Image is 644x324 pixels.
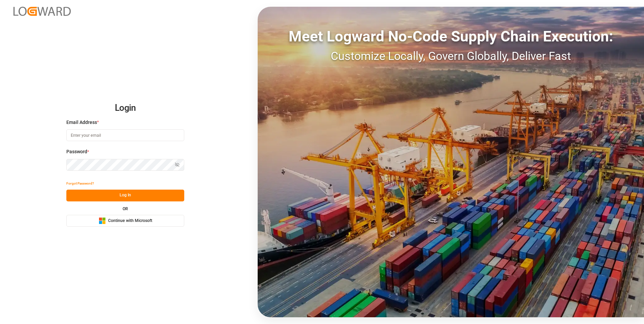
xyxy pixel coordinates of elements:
[123,207,128,211] small: OR
[258,47,644,65] div: Customize Locally, Govern Globally, Deliver Fast
[66,129,184,141] input: Enter your email
[13,7,71,16] img: Logward_new_orange.png
[108,218,152,224] span: Continue with Microsoft
[66,215,184,227] button: Continue with Microsoft
[66,178,94,190] button: Forgot Password?
[66,148,87,155] span: Password
[258,25,644,47] div: Meet Logward No-Code Supply Chain Execution:
[66,119,97,126] span: Email Address
[66,97,184,119] h2: Login
[66,190,184,201] button: Log In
